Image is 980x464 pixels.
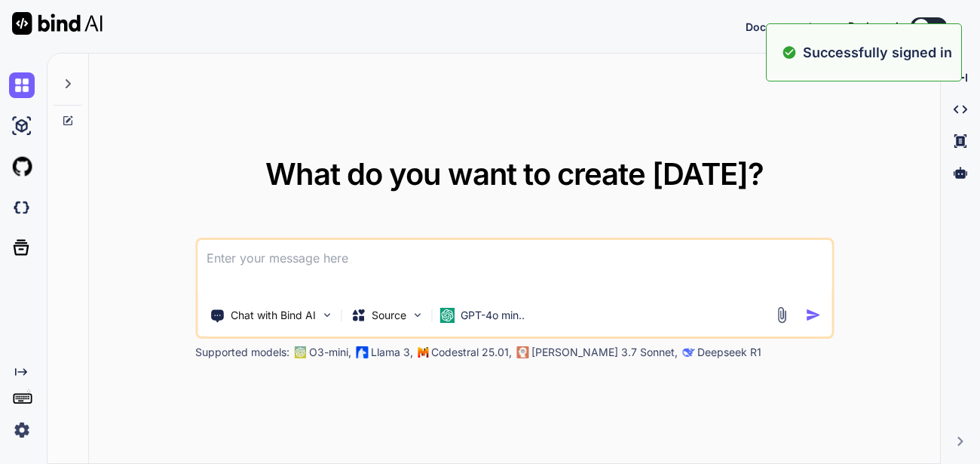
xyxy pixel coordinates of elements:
[803,42,952,63] p: Successfully signed in
[461,308,525,323] p: GPT-4o min..
[9,154,35,180] img: githubLight
[372,308,406,323] p: Source
[773,306,790,324] img: attachment
[320,309,333,321] img: Pick Tools
[411,309,424,321] img: Pick Models
[697,345,761,360] p: Deepseek R1
[431,345,512,360] p: Codestral 25.01,
[531,345,678,360] p: [PERSON_NAME] 3.7 Sonnet,
[371,345,413,360] p: Llama 3,
[309,345,351,360] p: O3-mini,
[516,346,528,358] img: claude
[12,12,103,35] img: Bind AI
[356,346,368,358] img: Llama2
[848,19,905,34] span: Dark mode
[746,19,825,35] button: Documentation
[9,417,35,443] img: settings
[418,347,428,358] img: Mistral-AI
[782,42,797,63] img: alert
[9,72,35,98] img: chat
[294,346,306,358] img: GPT-4
[439,308,455,323] img: GPT-4o mini
[9,195,35,220] img: darkCloudIdeIcon
[9,113,35,139] img: ai-studio
[195,345,289,360] p: Supported models:
[231,308,316,323] p: Chat with Bind AI
[746,20,825,33] span: Documentation
[265,155,764,192] span: What do you want to create [DATE]?
[682,346,694,358] img: claude
[805,307,821,323] img: icon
